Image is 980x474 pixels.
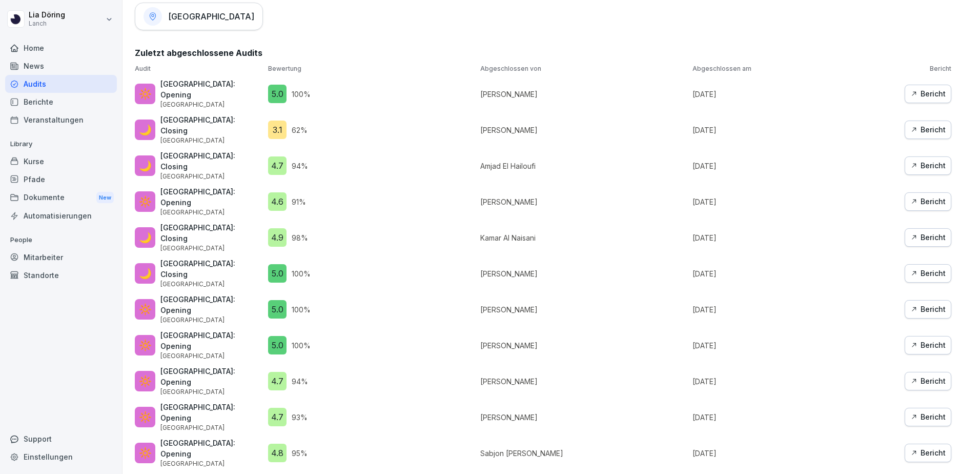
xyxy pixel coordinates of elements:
[160,459,263,468] p: [GEOGRAPHIC_DATA]
[480,125,687,135] p: [PERSON_NAME]
[160,114,263,136] p: [GEOGRAPHIC_DATA]: Closing
[910,411,946,423] div: Bericht
[268,192,287,211] div: 4.6
[5,39,117,57] a: Home
[5,152,117,170] a: Kurse
[692,304,900,315] p: [DATE]
[910,196,946,207] div: Bericht
[292,268,311,279] p: 100 %
[160,280,263,289] p: [GEOGRAPHIC_DATA]
[910,340,946,351] div: Bericht
[5,207,117,225] a: Automatisierungen
[139,445,152,461] p: 🔆
[910,160,946,171] div: Bericht
[5,136,117,152] p: Library
[480,64,687,73] p: Abgeschlossen von
[692,125,900,135] p: [DATE]
[160,351,263,361] p: [GEOGRAPHIC_DATA]
[905,85,951,103] button: Bericht
[905,336,951,354] a: Bericht
[139,194,152,209] p: 🔆
[139,338,152,353] p: 🔆
[160,100,263,109] p: [GEOGRAPHIC_DATA]
[160,294,263,315] p: [GEOGRAPHIC_DATA]: Opening
[292,161,308,171] p: 94 %
[5,57,117,75] a: News
[268,444,287,462] div: 4.8
[292,340,311,351] p: 100 %
[692,64,900,73] p: Abgeschlossen am
[292,376,308,387] p: 94 %
[160,438,263,459] p: [GEOGRAPHIC_DATA]: Opening
[905,300,951,319] button: Bericht
[292,412,308,423] p: 93 %
[139,409,152,425] p: 🔆
[692,340,900,351] p: [DATE]
[480,196,687,207] p: [PERSON_NAME]
[268,121,287,139] div: 3.1
[5,448,117,466] a: Einstellungen
[480,89,687,100] p: [PERSON_NAME]
[268,336,287,354] div: 5.0
[480,448,687,459] p: Sabjon [PERSON_NAME]
[905,444,951,462] button: Bericht
[292,125,308,135] p: 62 %
[268,156,287,175] div: 4.7
[160,402,263,423] p: [GEOGRAPHIC_DATA]: Opening
[692,448,900,459] p: [DATE]
[139,266,152,281] p: 🌙
[139,373,152,389] p: 🔆
[5,232,117,248] p: People
[160,258,263,280] p: [GEOGRAPHIC_DATA]: Closing
[910,268,946,279] div: Bericht
[692,376,900,387] p: [DATE]
[910,447,946,459] div: Bericht
[480,412,687,423] p: [PERSON_NAME]
[905,192,951,211] a: Bericht
[910,232,946,243] div: Bericht
[160,222,263,244] p: [GEOGRAPHIC_DATA]: Closing
[29,20,65,27] p: Lanch
[292,196,306,207] p: 91 %
[139,302,152,317] p: 🔆
[5,75,117,93] a: Audits
[292,89,311,100] p: 100 %
[910,304,946,315] div: Bericht
[692,268,900,279] p: [DATE]
[160,186,263,208] p: [GEOGRAPHIC_DATA]: Opening
[905,156,951,175] button: Bericht
[268,264,287,283] div: 5.0
[905,121,951,139] button: Bericht
[5,266,117,284] a: Standorte
[480,376,687,387] p: [PERSON_NAME]
[5,93,117,111] a: Berichte
[480,268,687,279] p: [PERSON_NAME]
[160,136,263,145] p: [GEOGRAPHIC_DATA]
[268,372,287,390] div: 4.7
[5,430,117,448] div: Support
[692,232,900,243] p: [DATE]
[139,230,152,245] p: 🌙
[160,78,263,100] p: [GEOGRAPHIC_DATA]: Opening
[905,372,951,390] button: Bericht
[160,315,263,325] p: [GEOGRAPHIC_DATA]
[5,170,117,188] a: Pfade
[135,64,263,73] p: Audit
[480,232,687,243] p: Kamar Al Naisani
[160,172,263,181] p: [GEOGRAPHIC_DATA]
[5,111,117,129] div: Veranstaltungen
[5,248,117,266] a: Mitarbeiter
[480,161,687,171] p: Amjad El Hailoufi
[96,192,114,204] div: New
[905,264,951,283] a: Bericht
